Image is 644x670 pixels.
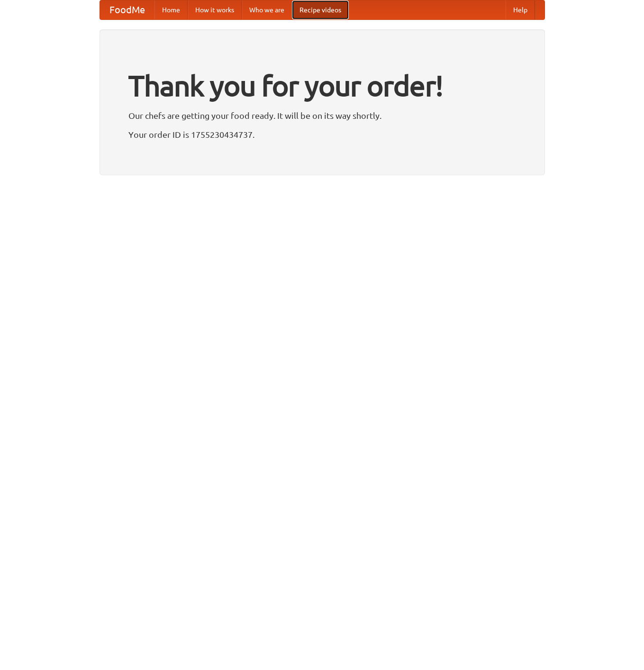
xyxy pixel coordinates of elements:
[154,0,188,19] a: Home
[506,0,535,19] a: Help
[242,0,292,19] a: Who we are
[292,0,349,19] a: Recipe videos
[100,0,154,19] a: FoodMe
[128,63,516,108] h1: Thank you for your order!
[188,0,242,19] a: How it works
[128,127,516,142] p: Your order ID is 1755230434737.
[128,108,516,123] p: Our chefs are getting your food ready. It will be on its way shortly.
